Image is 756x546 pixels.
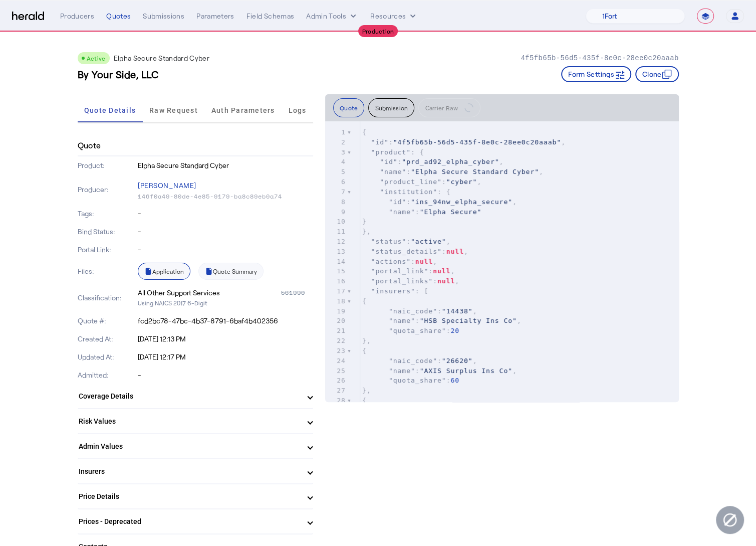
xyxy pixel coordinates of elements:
span: 20 [450,327,459,334]
span: "name" [389,367,415,375]
span: 60 [450,377,459,384]
p: Elpha Secure Standard Cyber [138,160,313,170]
p: 4f5fb65b-56d5-435f-8e0c-28ee0c20aaab [521,53,678,63]
div: All Other Support Services [138,288,220,298]
mat-panel-title: Coverage Details [79,391,300,402]
div: 3 [325,147,347,157]
span: : , [362,178,481,186]
span: "cyber" [446,178,477,186]
div: 17 [325,286,347,296]
div: 4 [325,157,347,167]
span: null [415,258,433,265]
mat-expansion-panel-header: Admin Values [78,434,313,458]
p: Elpha Secure Standard Cyber [114,53,209,63]
span: "portal_links" [371,277,433,285]
span: "ins_94nw_elpha_secure" [411,198,513,206]
mat-expansion-panel-header: Prices - Deprecated [78,509,313,533]
div: 12 [325,237,347,247]
p: Files: [78,266,136,276]
div: 26 [325,376,347,386]
span: Raw Request [149,107,198,114]
span: : , [362,317,522,324]
button: Submission [368,98,414,117]
div: 6 [325,177,347,187]
span: "product" [371,148,411,156]
button: Form Settings [561,66,631,82]
span: } [362,218,367,225]
div: 13 [325,247,347,257]
div: 561990 [281,288,313,298]
div: 28 [325,396,347,406]
span: : [362,208,481,216]
span: : , [362,238,451,245]
mat-panel-title: Risk Values [79,416,300,427]
div: 23 [325,346,347,356]
p: Admitted: [78,370,136,380]
mat-expansion-panel-header: Price Details [78,484,313,508]
span: null [437,277,455,285]
a: Application [138,263,190,280]
span: : , [362,158,504,165]
span: "id" [371,138,389,146]
span: Active [87,55,106,62]
span: "insurers" [371,287,415,295]
span: "naic_code" [389,357,437,365]
span: "quota_share" [389,377,446,384]
div: 5 [325,167,347,177]
span: null [433,267,450,275]
p: [DATE] 12:13 PM [138,334,313,344]
p: - [138,209,313,219]
button: Carrier Raw [418,98,480,117]
span: "name" [389,208,415,216]
p: Quote #: [78,316,136,326]
div: 21 [325,326,347,336]
span: "AXIS Surplus Ins Co" [420,367,513,375]
span: : { [362,148,424,156]
div: 7 [325,187,347,197]
span: "status_details" [371,248,442,255]
div: 22 [325,336,347,346]
span: : , [362,307,477,315]
div: Parameters [196,11,234,21]
div: Field Schemas [246,11,295,21]
span: "name" [389,317,415,324]
span: : , [362,258,437,265]
span: "active" [411,238,446,245]
mat-panel-title: Prices - Deprecated [79,516,300,527]
div: 9 [325,207,347,217]
div: 11 [325,227,347,237]
herald-code-block: quote [325,121,679,402]
span: : { [362,188,451,196]
span: "4f5fb65b-56d5-435f-8e0c-28ee0c20aaab" [393,138,561,146]
span: "naic_code" [389,307,437,315]
button: Clone [635,66,679,82]
div: Submissions [143,11,184,21]
a: Quote Summary [198,263,264,280]
span: : , [362,138,566,146]
p: [PERSON_NAME] [138,178,313,193]
span: : , [362,198,517,206]
span: "status" [371,238,407,245]
p: fcd2bc78-47bc-4b37-8791-6baf4b402356 [138,316,313,326]
span: : , [362,277,459,285]
span: "14438" [442,307,473,315]
span: "actions" [371,258,411,265]
span: "name" [380,168,406,175]
mat-panel-title: Price Details [79,491,300,502]
p: [DATE] 12:17 PM [138,352,313,362]
span: Quote Details [84,107,136,114]
div: Producers [60,11,94,21]
p: Portal Link: [78,245,136,255]
span: }, [362,228,371,235]
img: Herald Logo [12,12,44,21]
span: "institution" [380,188,437,196]
p: Updated At: [78,352,136,362]
mat-panel-title: Insurers [79,466,300,477]
div: 8 [325,197,347,207]
p: Bind Status: [78,227,136,237]
span: null [446,248,464,255]
span: Carrier Raw [425,105,457,111]
span: : [362,377,459,384]
p: - [138,370,313,380]
mat-expansion-panel-header: Risk Values [78,409,313,433]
